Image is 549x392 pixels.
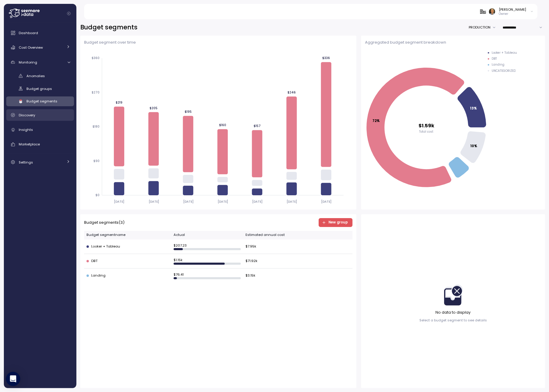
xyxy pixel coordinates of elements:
[6,71,74,81] a: Anomalies
[499,7,526,12] div: [PERSON_NAME]
[6,42,74,53] a: Cost Overview
[419,318,487,323] p: Select a budget segment to see details
[171,239,243,254] td: $ 207.23
[26,86,52,91] span: Budget groups
[19,160,33,165] span: Settings
[328,218,348,226] span: New group
[321,200,331,204] tspan: [DATE]
[254,124,261,128] tspan: $157
[219,123,226,127] tspan: $160
[287,91,296,95] tspan: $246
[80,23,138,32] h2: Budget segments
[114,200,124,204] tspan: [DATE]
[171,231,243,239] th: Actual
[6,27,74,39] a: Dashboard
[218,200,228,204] tspan: [DATE]
[480,8,486,15] img: 67d93cc2500e54f9b338dc52.PNG
[319,218,353,227] button: New group
[246,272,350,279] div: $ 3.15k
[95,193,100,197] tspan: $0
[499,12,526,16] p: Owner
[19,113,35,118] span: Discovery
[171,254,243,268] td: $ 1.15k
[419,122,435,129] tspan: $1.59k
[6,156,74,168] a: Settings
[148,200,159,204] tspan: [DATE]
[19,60,37,65] span: Monitoring
[183,200,194,204] tspan: [DATE]
[86,258,169,264] div: DBT
[150,106,158,110] tspan: $205
[489,8,495,15] img: ACg8ocJGXzOstUcSGpJl7WsweQqcTcXsmMI3fEIuLrbjajM8c4QeNgY=s96-c
[287,200,297,204] tspan: [DATE]
[365,39,541,45] p: Aggregated budget segment breakdown
[19,127,33,132] span: Insights
[6,124,74,136] a: Insights
[84,231,171,239] th: Budget segment name
[492,57,497,61] div: DBT
[6,96,74,106] a: Budget segments
[86,244,169,249] div: Looker + Tableau
[6,139,74,150] a: Marketplace
[65,11,73,16] button: Collapse navigation
[492,69,516,73] div: UNCATEGORIZED
[469,23,499,32] button: PRODUCTION
[93,159,100,163] tspan: $90
[492,63,504,67] div: Landing
[246,243,350,250] div: $ 7.95k
[92,125,100,129] tspan: $180
[116,101,122,105] tspan: $219
[84,220,125,226] p: Budget segments ( 3 )
[419,130,433,134] tspan: Total cost
[171,268,243,283] td: $ 76.41
[19,45,43,50] span: Cost Overview
[6,372,20,386] div: Open Intercom Messenger
[246,258,350,264] div: $ 71.92k
[6,84,74,93] a: Budget groups
[26,74,45,78] span: Anomalies
[492,51,517,55] div: Looker + Tableau
[322,56,330,60] tspan: $336
[6,109,74,121] a: Discovery
[84,39,353,45] p: Budget segment over time
[19,142,40,147] span: Marketplace
[6,56,74,68] a: Monitoring
[92,56,100,60] tspan: $360
[185,110,192,114] tspan: $195
[435,310,471,315] p: No data to display
[26,99,57,104] span: Budget segments
[243,231,352,239] th: Estimated annual cost
[252,200,262,204] tspan: [DATE]
[86,273,169,278] div: Landing
[19,31,38,35] span: Dashboard
[92,91,100,94] tspan: $270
